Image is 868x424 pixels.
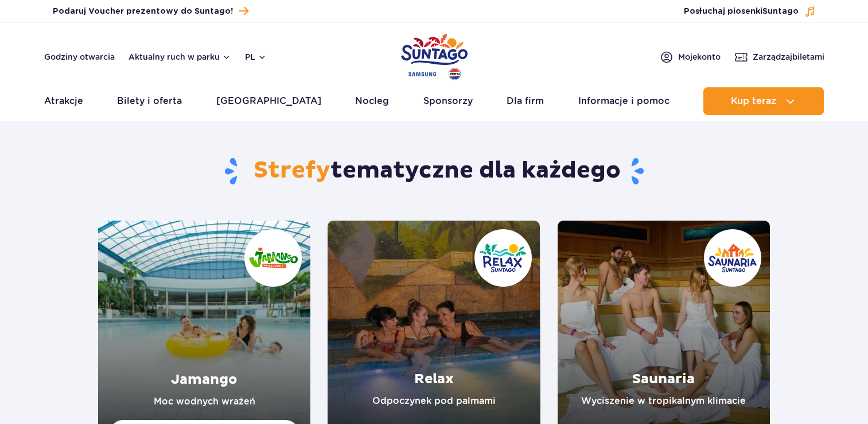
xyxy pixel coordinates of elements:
[684,6,816,17] button: Posłuchaj piosenkiSuntago
[44,87,83,115] a: Atrakcje
[423,87,473,115] a: Sponsorzy
[53,3,248,19] a: Podaruj Voucher prezentowy do Suntago!
[660,50,721,64] a: Mojekonto
[578,87,670,115] a: Informacje i pomoc
[245,51,267,63] button: pl
[401,29,468,82] a: Park of Poland
[355,87,389,115] a: Nocleg
[734,50,824,64] a: Zarządzajbiletami
[53,6,233,17] span: Podaruj Voucher prezentowy do Suntago!
[254,156,330,185] span: Strefy
[44,51,115,63] a: Godziny otwarcia
[762,7,799,16] span: Suntago
[507,87,544,115] a: Dla firm
[703,87,824,115] button: Kup teraz
[216,87,321,115] a: [GEOGRAPHIC_DATA]
[731,96,776,106] span: Kup teraz
[117,87,182,115] a: Bilety i oferta
[684,6,799,17] span: Posłuchaj piosenki
[678,51,721,63] span: Moje konto
[98,156,770,186] h1: tematyczne dla każdego
[129,52,231,61] button: Aktualny ruch w parku
[753,51,824,63] span: Zarządzaj biletami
